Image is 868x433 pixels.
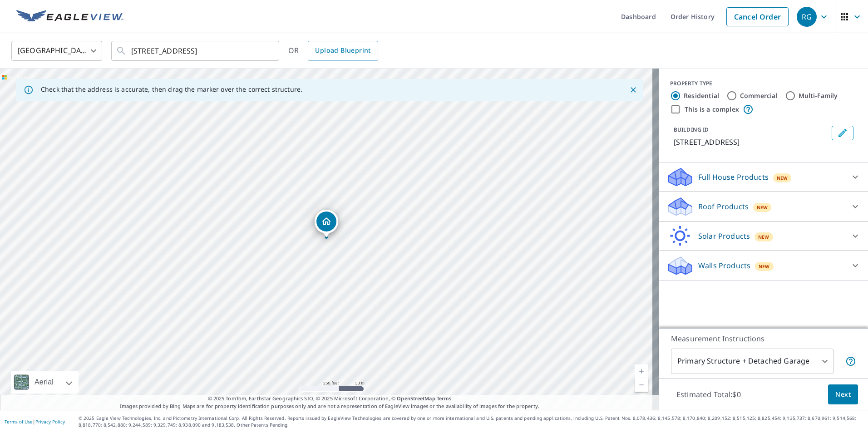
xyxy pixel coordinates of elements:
[288,41,378,61] div: OR
[685,105,739,114] label: This is a complex
[726,7,789,26] a: Cancel Order
[666,166,861,188] div: Full House ProductsNew
[11,371,79,394] div: Aerial
[669,384,748,404] p: Estimated Total: $0
[835,389,851,400] span: Next
[308,41,378,61] a: Upload Blueprint
[671,349,833,374] div: Primary Structure + Detached Garage
[635,378,648,392] a: Current Level 17, Zoom Out
[35,418,65,425] a: Privacy Policy
[684,91,719,100] label: Residential
[777,174,788,182] span: New
[671,333,856,344] p: Measurement Instructions
[666,225,861,247] div: Solar ProductsNew
[698,172,769,182] p: Full House Products
[315,45,370,56] span: Upload Blueprint
[437,395,452,402] a: Terms
[759,263,770,270] span: New
[758,233,769,241] span: New
[740,91,778,100] label: Commercial
[315,210,338,238] div: Dropped pin, building 1, Residential property, 50 Old Neck Rd S Center Moriches, NY 11934
[5,418,33,425] a: Terms of Use
[698,231,750,241] p: Solar Products
[41,85,302,93] p: Check that the address is accurate, then drag the marker over the correct structure.
[32,371,56,394] div: Aerial
[79,415,863,428] p: © 2025 Eagle View Technologies, Inc. and Pictometry International Corp. All Rights Reserved. Repo...
[666,196,861,217] div: Roof ProductsNew
[674,126,709,133] p: BUILDING ID
[11,38,102,64] div: [GEOGRAPHIC_DATA]
[698,201,749,212] p: Roof Products
[674,137,828,148] p: [STREET_ADDRESS]
[828,384,858,405] button: Next
[666,255,861,276] div: Walls ProductsNew
[797,7,817,27] div: RG
[208,395,452,403] span: © 2025 TomTom, Earthstar Geographics SIO, © 2025 Microsoft Corporation, ©
[832,126,853,140] button: Edit building 1
[698,260,750,271] p: Walls Products
[397,395,435,402] a: OpenStreetMap
[635,364,648,378] a: Current Level 17, Zoom In
[670,79,857,88] div: PROPERTY TYPE
[131,38,261,64] input: Search by address or latitude-longitude
[799,91,838,100] label: Multi-Family
[627,84,639,96] button: Close
[16,10,123,24] img: EV Logo
[845,356,856,367] span: Your report will include the primary structure and a detached garage if one exists.
[757,204,768,211] span: New
[5,419,65,424] p: |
